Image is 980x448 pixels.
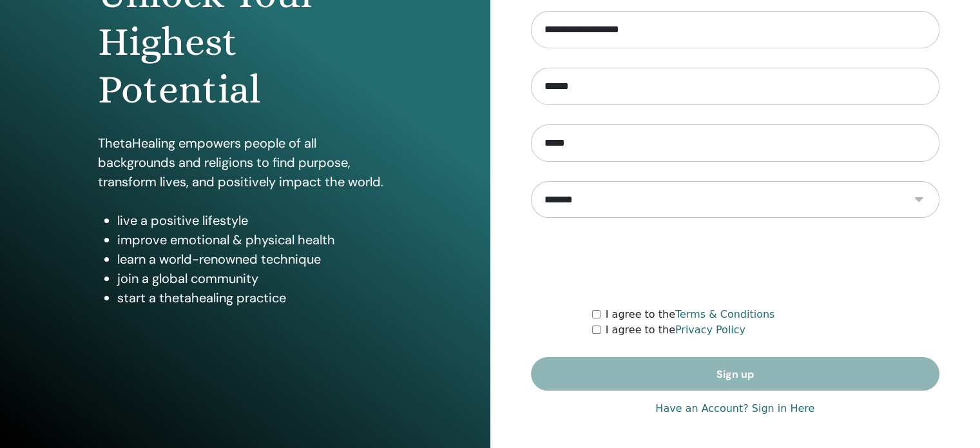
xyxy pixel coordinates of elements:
label: I agree to the [606,322,745,338]
a: Privacy Policy [675,324,745,336]
a: Terms & Conditions [675,308,774,320]
li: join a global community [117,269,392,288]
li: start a thetahealing practice [117,288,392,307]
a: Have an Account? Sign in Here [655,401,814,416]
li: improve emotional & physical health [117,230,392,249]
label: I agree to the [606,307,775,322]
li: live a positive lifestyle [117,211,392,230]
iframe: reCAPTCHA [637,237,833,287]
li: learn a world-renowned technique [117,249,392,269]
p: ThetaHealing empowers people of all backgrounds and religions to find purpose, transform lives, a... [98,133,392,191]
